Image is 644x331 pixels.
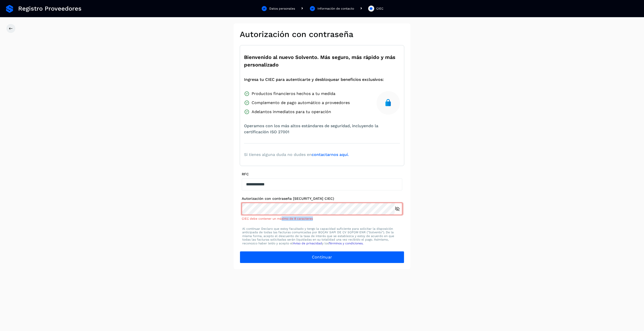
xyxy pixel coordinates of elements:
[269,6,295,11] div: Datos personales
[242,227,402,245] p: Al continuar Declaro que estoy facultado y tengo la capacidad suficiente para solicitar la dispos...
[376,6,383,11] div: CIEC
[244,77,384,83] span: Ingresa tu CIEC para autenticarte y desbloquear beneficios exclusivos:
[240,251,404,263] button: Continuar
[242,217,313,220] span: CIEC debe contener un máximo de 8 caracteres
[242,172,402,176] label: RFC
[18,5,82,12] span: Registro Proveedores
[252,91,335,97] span: Productos financieros hechos a tu medida
[384,99,392,107] img: secure
[312,152,349,157] a: contactarnos aquí.
[242,196,402,201] label: Autorización con contraseña [SECURITY_DATA] CIEC)
[329,242,363,245] a: Términos y condiciones.
[293,242,322,245] a: Aviso de privacidad
[240,29,404,39] h2: Autorización con contraseña
[252,109,331,115] span: Adelantos inmediatos para tu operación
[244,123,400,135] span: Operamos con los más altos estándares de seguridad, incluyendo la certificación ISO 27001
[252,100,350,106] span: Complemento de pago automático a proveedores
[244,152,349,158] span: Si tienes alguna duda no dudes en
[317,6,354,11] div: Información de contacto
[244,53,400,69] span: Bienvenido al nuevo Solvento. Más seguro, más rápido y más personalizado
[312,254,332,260] span: Continuar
